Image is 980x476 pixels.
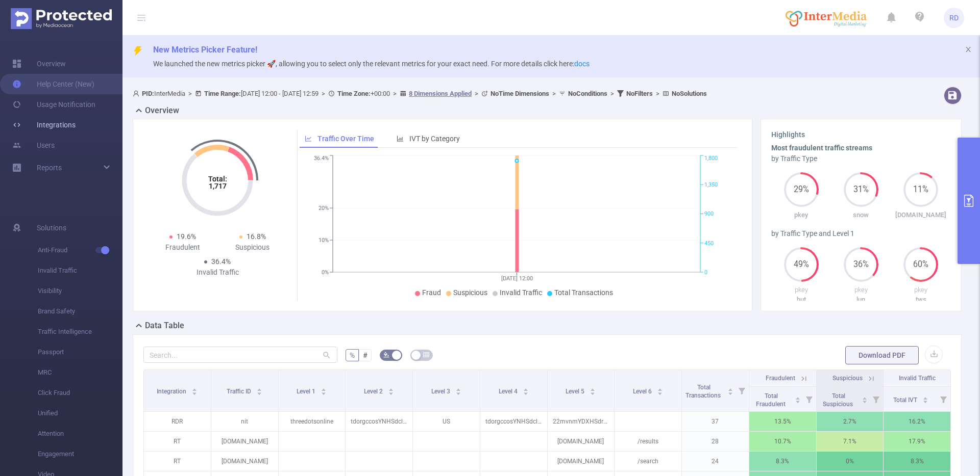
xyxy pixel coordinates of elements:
i: icon: caret-up [727,387,733,390]
span: We launched the new metrics picker 🚀, allowing you to select only the relevant metrics for your e... [153,60,590,68]
u: 8 Dimensions Applied [409,90,472,97]
i: icon: caret-up [922,395,928,399]
b: Time Range: [204,90,241,97]
div: Sort [590,387,596,393]
i: icon: caret-down [922,399,928,402]
p: tdorgccosYNHSdcldnm102 [480,412,547,431]
span: Invalid Traffic [899,375,936,382]
span: 16.8% [247,232,266,241]
span: 36.4% [211,257,231,266]
p: RT [144,452,211,471]
span: Anti-Fraud [38,240,122,260]
span: Total IVT [893,396,919,404]
p: RDR [144,412,211,431]
tspan: 450 [704,240,714,247]
span: > [318,90,328,97]
div: Sort [795,395,801,402]
span: > [549,90,559,97]
i: icon: caret-down [657,391,663,394]
p: tws [891,295,951,305]
span: Click Fraud [38,383,122,403]
i: icon: line-chart [305,135,312,142]
p: 10.7% [749,432,816,451]
div: by Traffic Type and Level 1 [771,228,951,239]
tspan: 1,717 [209,182,227,190]
p: 7.1% [817,432,884,451]
div: Sort [455,387,461,393]
tspan: 1,350 [704,181,718,188]
p: pkey [831,285,891,295]
i: icon: table [423,352,429,358]
i: Filter menu [734,370,749,411]
button: icon: close [965,44,972,55]
div: Sort [191,387,198,393]
span: > [185,90,195,97]
b: No Solutions [672,90,707,97]
span: 29% [784,186,819,194]
span: Level 1 [297,388,317,395]
span: Total Transactions [554,288,613,297]
a: Usage Notification [12,94,95,115]
p: [DOMAIN_NAME] [548,452,615,471]
div: by Traffic Type [771,153,951,164]
h3: Highlights [771,129,951,140]
span: > [607,90,617,97]
i: Filter menu [936,387,950,411]
a: Overview [12,54,66,74]
span: Traffic Over Time [317,135,374,143]
p: 13.5% [749,412,816,431]
p: [DOMAIN_NAME] [211,432,278,451]
p: snow [831,210,891,220]
span: Level 6 [633,388,653,395]
span: > [653,90,663,97]
span: Unified [38,403,122,424]
i: icon: caret-down [862,399,868,402]
a: Integrations [12,115,76,135]
span: IVT by Category [409,135,460,143]
span: InterMedia [DATE] 12:00 - [DATE] 12:59 +00:00 [133,90,707,97]
p: pkey [891,285,951,295]
i: icon: caret-down [727,391,733,394]
span: RD [949,8,959,28]
i: icon: caret-up [862,395,868,399]
i: icon: caret-up [657,387,663,390]
p: /results [615,432,681,451]
tspan: 10% [318,237,329,244]
a: Reports [37,157,62,178]
p: 28 [682,432,749,451]
span: Total Fraudulent [756,392,787,408]
p: hut [771,295,831,305]
span: Brand Safety [38,301,122,322]
a: docs [574,60,590,68]
i: icon: caret-down [192,391,198,394]
i: icon: user [133,90,142,97]
tspan: 900 [704,211,714,218]
i: icon: caret-down [795,399,800,402]
p: lun [831,295,891,305]
i: icon: caret-up [192,387,198,390]
div: Sort [321,387,327,393]
span: Invalid Traffic [500,288,542,297]
i: icon: caret-down [455,391,461,394]
b: Most fraudulent traffic streams [771,144,872,152]
span: > [472,90,481,97]
span: Integration [157,388,188,395]
span: Level 4 [499,388,519,395]
p: 8.3% [749,452,816,471]
tspan: Total: [208,175,227,183]
i: icon: caret-down [321,391,327,394]
span: Passport [38,342,122,362]
span: Suspicious [832,375,863,382]
img: Protected Media [11,8,112,29]
p: 16.2% [884,412,950,431]
i: icon: thunderbolt [133,46,143,56]
div: Invalid Traffic [183,267,253,278]
i: icon: caret-down [523,391,528,394]
i: icon: caret-down [388,391,394,394]
div: Fraudulent [148,242,217,253]
span: Traffic Intelligence [38,322,122,342]
button: Download PDF [845,346,919,364]
i: icon: caret-up [321,387,327,390]
p: tdorgccosYNHSdcldnm102 [346,412,412,431]
span: % [350,351,355,359]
